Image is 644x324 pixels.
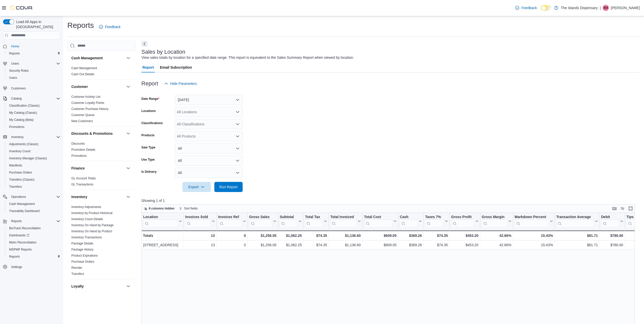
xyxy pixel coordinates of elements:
span: BioTrack Reconciliation [7,225,60,231]
span: Inventory [11,135,24,139]
a: Traceabilty Dashboard [7,208,41,214]
button: Settings [1,263,62,271]
h3: Cash Management [71,55,103,61]
div: Cash [400,215,418,220]
button: Home [1,43,62,50]
button: Adjustments (Classic) [5,141,62,148]
a: Feedback [97,22,122,32]
span: Customer Purchase History [71,107,109,111]
span: Traceabilty Dashboard [9,209,39,213]
button: Inventory [125,194,131,200]
span: Classification (Classic) [7,103,60,109]
div: 15.43% [515,233,553,239]
a: Inventory On Hand by Product [71,230,112,233]
span: My Catalog (Beta) [7,117,60,123]
button: Total Cost [364,215,396,228]
div: Invoices Ref [218,215,242,220]
span: Promotions [7,124,60,130]
div: Markdown Percent [515,215,549,220]
span: Reports [7,254,60,260]
div: Debit [601,215,619,220]
button: Security Roles [5,67,62,74]
button: BioTrack Reconciliation [5,225,62,232]
a: Reports [7,254,22,260]
button: Finance [71,166,124,171]
a: Customer Queue [71,113,94,117]
button: Users [1,60,62,67]
span: Reports [11,219,22,223]
label: Use Type [141,158,155,162]
div: $1,062.25 [280,233,302,239]
div: Transaction Average [556,215,594,228]
span: Feedback [105,24,120,29]
a: Transfers [71,272,84,276]
a: Reorder [71,266,82,270]
span: Sort fields [184,206,198,211]
div: Inventory [67,204,135,279]
span: Catalog [9,96,60,102]
span: Inventory Adjustments [71,205,101,209]
span: Inventory [9,134,60,140]
a: Package Details [71,242,93,245]
button: Markdown Percent [515,215,553,228]
a: Promotion Details [71,148,95,151]
div: $1,256.05 [249,233,276,239]
button: Cash Management [125,55,131,61]
a: Feedback [513,3,539,13]
span: Cash Management [7,201,60,207]
label: Is Delivery [141,170,157,174]
div: Totals [143,233,182,239]
span: Inventory by Product Historical [71,211,113,215]
label: Classifications [141,121,163,125]
a: Discounts [71,142,85,145]
button: Manifests [5,162,62,169]
button: Subtotal [280,215,302,228]
span: Cash Management [71,66,97,70]
span: Settings [9,264,60,270]
span: Catalog [11,97,22,101]
button: Hide Parameters [162,79,199,89]
span: Inventory Count [9,149,31,153]
button: Open list of options [236,122,240,126]
span: Discounts [71,142,85,146]
div: [STREET_ADDRESS] [143,242,182,248]
span: Promotions [9,125,25,129]
a: Package History [71,248,93,251]
span: Customer Activity List [71,95,100,99]
button: Traceabilty Dashboard [5,207,62,215]
div: Gross Margin [482,215,507,228]
a: BioTrack Reconciliation [7,225,43,231]
span: Users [9,61,60,67]
div: Location [143,215,178,220]
button: My Catalog (Classic) [5,109,62,116]
nav: Complex example [3,41,60,284]
button: Customers [1,84,62,92]
img: Cova [10,5,33,10]
button: Reports [5,253,62,260]
span: BM [604,5,608,11]
div: $81.71 [556,233,598,239]
button: Finance [125,165,131,171]
h3: Discounts & Promotions [71,131,113,136]
a: My Catalog (Classic) [7,110,39,116]
span: Reports [7,50,60,56]
a: GL Account Totals [71,177,96,180]
button: Gross Margin [482,215,511,228]
button: All [175,168,243,178]
span: Operations [9,194,60,200]
button: Inventory Count [5,148,62,155]
h1: Reports [67,20,94,30]
a: Product Expirations [71,254,98,257]
div: Gross Profit [451,215,474,220]
span: Security Roles [7,68,60,74]
a: Users [7,75,19,81]
div: Total Tax [305,215,323,220]
span: Reports [9,51,20,55]
span: Transfers (Classic) [7,177,60,183]
button: Inventory Manager (Classic) [5,155,62,162]
div: Gross Sales [249,215,272,220]
button: Enter fullscreen [628,205,634,212]
span: Promotions [71,154,87,158]
p: Showing 1 of 1 [141,198,640,203]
